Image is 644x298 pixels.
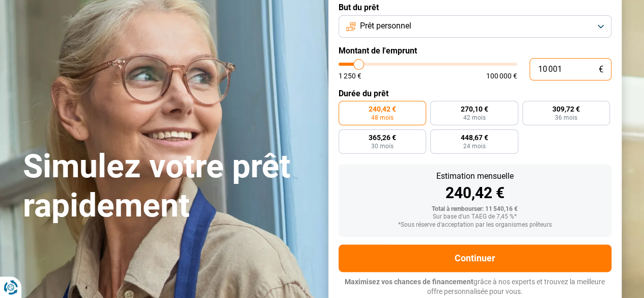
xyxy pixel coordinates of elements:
[460,105,488,113] span: 270,10 €
[463,115,485,121] span: 42 mois
[552,105,580,113] span: 309,72 €
[347,172,603,180] div: Estimation mensuelle
[347,213,603,221] div: Sur base d'un TAEG de 7,45 %*
[347,206,603,213] div: Total à rembourser: 11 540,16 €
[599,65,603,74] span: €
[371,143,394,149] span: 30 mois
[345,278,473,286] span: Maximisez vos chances de financement
[369,134,396,141] span: 365,26 €
[369,105,396,113] span: 240,42 €
[339,245,611,272] button: Continuer
[347,185,603,201] div: 240,42 €
[486,72,517,79] span: 100 000 €
[371,115,394,121] span: 48 mois
[339,3,611,12] label: But du prêt
[460,134,488,141] span: 448,67 €
[463,143,485,149] span: 24 mois
[339,15,611,38] button: Prêt personnel
[339,72,361,79] span: 1 250 €
[339,277,611,297] p: grâce à nos experts et trouvez la meilleure offre personnalisée pour vous.
[555,115,577,121] span: 36 mois
[339,89,611,98] label: Durée du prêt
[360,20,411,32] span: Prêt personnel
[339,46,611,56] label: Montant de l'emprunt
[347,222,603,229] div: *Sous réserve d'acceptation par les organismes prêteurs
[23,147,316,226] h1: Simulez votre prêt rapidement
